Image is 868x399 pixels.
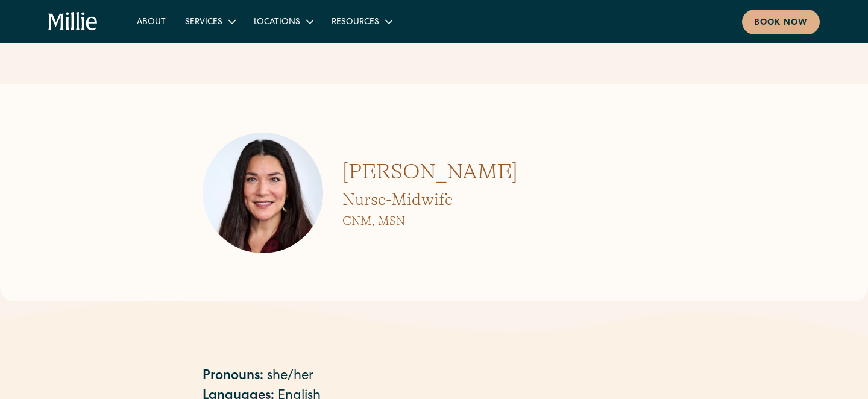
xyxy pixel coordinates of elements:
h3: CNM, MSN [342,212,518,230]
strong: Pronouns: [203,370,263,383]
div: Book now [754,17,808,30]
h1: [PERSON_NAME] [342,156,518,188]
div: Locations [244,11,322,31]
a: Book now [742,10,820,34]
img: Carly Bravo Profile Photo [203,133,323,253]
div: she/her [267,367,313,387]
div: Resources [332,16,379,29]
div: Resources [322,11,401,31]
h2: Nurse-Midwife [342,188,518,212]
div: Services [175,11,244,31]
a: home [48,12,98,31]
a: About [127,11,175,31]
div: Locations [254,16,300,29]
div: Services [185,16,222,29]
